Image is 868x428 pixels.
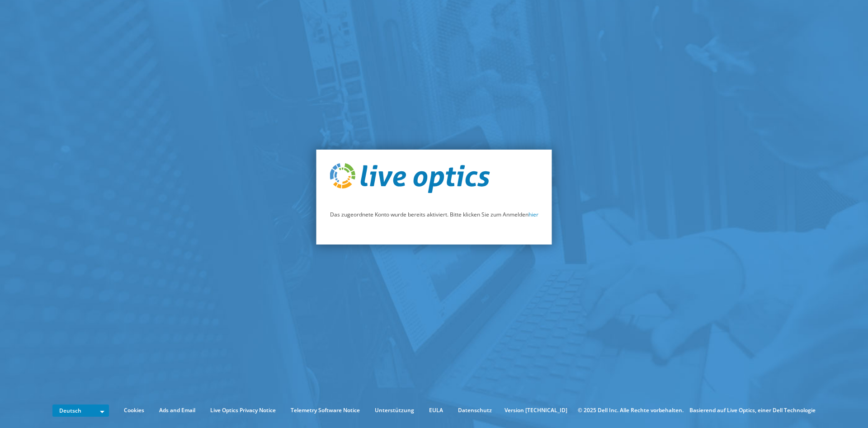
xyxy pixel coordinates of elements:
a: Unterstützung [368,405,421,415]
li: Basierend auf Live Optics, einer Dell Technologie [689,405,816,415]
a: EULA [422,405,450,415]
img: live_optics_svg.svg [330,163,490,193]
li: © 2025 Dell Inc. Alle Rechte vorbehalten. [573,405,688,415]
li: Version [TECHNICAL_ID] [500,405,572,415]
a: hier [528,211,538,218]
a: Telemetry Software Notice [284,405,367,415]
a: Live Optics Privacy Notice [203,405,283,415]
a: Datenschutz [451,405,499,415]
a: Ads and Email [152,405,202,415]
a: Cookies [117,405,151,415]
p: Das zugeordnete Konto wurde bereits aktiviert. Bitte klicken Sie zum Anmelden [330,210,538,220]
